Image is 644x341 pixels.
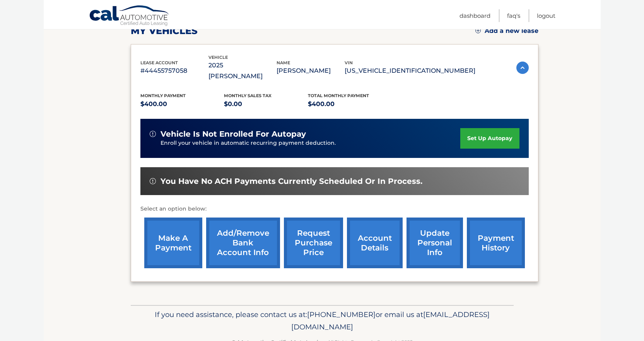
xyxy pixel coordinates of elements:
p: If you need assistance, please contact us at: or email us at [136,308,509,333]
span: Monthly sales Tax [224,93,272,98]
a: Cal Automotive [89,5,170,27]
p: $400.00 [140,99,224,110]
span: Monthly Payment [140,93,186,98]
span: name [277,60,290,65]
a: Add a new lease [475,27,538,35]
h2: my vehicles [131,25,198,37]
p: [US_VEHICLE_IDENTIFICATION_NUMBER] [345,65,475,76]
span: lease account [140,60,178,65]
img: alert-white.svg [150,131,156,137]
a: Logout [537,9,555,22]
a: Dashboard [460,9,490,22]
span: vin [345,60,353,65]
p: Select an option below: [140,204,529,214]
p: 2025 [PERSON_NAME] [208,60,277,82]
span: [PHONE_NUMBER] [307,310,376,319]
span: vehicle [208,55,228,60]
span: [EMAIL_ADDRESS][DOMAIN_NAME] [291,310,490,331]
a: payment history [467,218,525,268]
a: Add/Remove bank account info [206,218,280,268]
span: vehicle is not enrolled for autopay [161,129,306,139]
a: make a payment [144,218,202,268]
a: FAQ's [507,9,520,22]
a: update personal info [407,218,463,268]
p: $400.00 [308,99,392,110]
p: [PERSON_NAME] [277,65,345,76]
img: alert-white.svg [150,178,156,184]
p: Enroll your vehicle in automatic recurring payment deduction. [161,139,461,147]
a: account details [347,218,403,268]
p: $0.00 [224,99,308,110]
img: add.svg [475,28,481,33]
p: #44455757058 [140,65,208,76]
span: You have no ACH payments currently scheduled or in process. [161,176,422,186]
span: Total Monthly Payment [308,93,369,98]
a: request purchase price [284,218,343,268]
img: accordion-active.svg [516,62,529,74]
a: set up autopay [460,128,519,149]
